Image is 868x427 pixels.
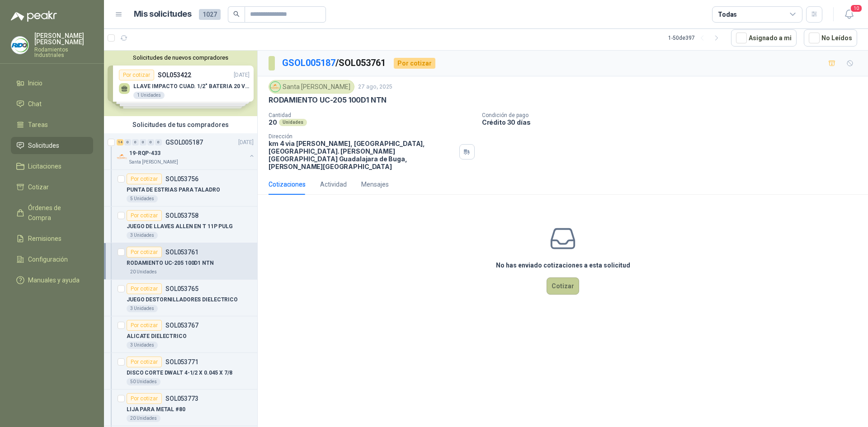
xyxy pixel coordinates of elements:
div: Por cotizar [127,210,162,221]
a: GSOL005187 [282,57,335,68]
a: 14 0 0 0 0 0 GSOL005187[DATE] Company Logo19-RQP-433Santa [PERSON_NAME] [117,137,255,166]
div: Por cotizar [127,393,162,404]
a: Por cotizarSOL053767ALICATE DIELECTRICO3 Unidades [104,316,257,353]
p: [DATE] [238,138,254,147]
div: 14 [117,139,123,145]
div: 0 [132,139,139,145]
p: PUNTA DE ESTRIAS PARA TALADRO [127,186,220,194]
p: Rodamientos Industriales [34,47,93,58]
span: Cotizar [28,182,49,192]
p: 20 [269,118,277,126]
a: Solicitudes [11,137,93,154]
p: SOL053773 [165,395,198,402]
div: 5 Unidades [127,195,158,202]
button: No Leídos [804,29,857,47]
img: Company Logo [11,37,28,54]
div: 3 Unidades [127,232,158,239]
p: RODAMIENTO UC-205 100D1 NTN [269,95,387,105]
img: Company Logo [270,82,280,92]
p: JUEGO DE LLAVES ALLEN EN T 11P PULG [127,222,233,231]
span: 1027 [199,9,221,20]
div: 0 [140,139,146,145]
p: SOL053765 [165,286,198,292]
span: Órdenes de Compra [28,203,85,223]
p: Cantidad [269,112,475,118]
h3: No has enviado cotizaciones a esta solicitud [496,260,630,270]
span: Tareas [28,120,48,130]
div: Mensajes [361,179,389,189]
img: Company Logo [117,151,127,162]
div: 0 [147,139,154,145]
a: Tareas [11,116,93,133]
h1: Mis solicitudes [134,8,192,21]
div: Cotizaciones [269,179,306,189]
span: Chat [28,99,42,109]
a: Por cotizarSOL053758JUEGO DE LLAVES ALLEN EN T 11P PULG3 Unidades [104,206,257,243]
div: Por cotizar [127,357,162,367]
p: SOL053771 [165,359,198,365]
div: 3 Unidades [127,305,158,312]
p: Crédito 30 días [482,118,864,126]
div: Solicitudes de tus compradores [104,116,257,133]
a: Inicio [11,75,93,92]
span: Inicio [28,78,42,88]
span: 10 [850,4,863,13]
p: Santa [PERSON_NAME] [129,159,178,166]
button: Cotizar [547,277,579,295]
span: Licitaciones [28,161,61,171]
div: Santa [PERSON_NAME] [269,80,354,94]
div: 3 Unidades [127,342,158,349]
a: Por cotizarSOL053765JUEGO DESTORNILLADORES DIELECTRICO3 Unidades [104,280,257,316]
p: RODAMIENTO UC-205 100D1 NTN [127,259,214,267]
span: Configuración [28,254,68,264]
p: [PERSON_NAME] [PERSON_NAME] [34,33,93,45]
div: 0 [155,139,162,145]
p: Condición de pago [482,112,864,118]
a: Por cotizarSOL053756PUNTA DE ESTRIAS PARA TALADRO5 Unidades [104,170,257,206]
div: Solicitudes de nuevos compradoresPor cotizarSOL053422[DATE] LLAVE IMPACTO CUAD. 1/2" BATERIA 20 V... [104,51,257,116]
span: Manuales y ayuda [28,275,80,285]
div: 50 Unidades [127,378,160,385]
a: Órdenes de Compra [11,199,93,226]
p: / SOL053761 [282,56,387,70]
a: Por cotizarSOL053771DISCO CORTE DWALT 4-1/2 X 0.045 X 7/850 Unidades [104,353,257,389]
p: JUEGO DESTORNILLADORES DIELECTRICO [127,296,238,304]
p: km 4 via [PERSON_NAME], [GEOGRAPHIC_DATA], [GEOGRAPHIC_DATA]. [PERSON_NAME][GEOGRAPHIC_DATA] Guad... [269,140,456,170]
a: Configuración [11,251,93,268]
button: Solicitudes de nuevos compradores [108,54,254,61]
div: 20 Unidades [127,268,160,276]
span: Remisiones [28,234,61,244]
div: Unidades [279,119,307,126]
div: 1 - 50 de 397 [668,31,724,45]
div: Por cotizar [127,283,162,294]
p: 19-RQP-433 [129,149,160,158]
span: Solicitudes [28,141,59,150]
p: GSOL005187 [165,139,203,145]
p: SOL053758 [165,212,198,219]
a: Remisiones [11,230,93,247]
p: LIJA PARA METAL #80 [127,405,185,414]
p: SOL053767 [165,322,198,328]
div: Todas [718,9,737,19]
p: DISCO CORTE DWALT 4-1/2 X 0.045 X 7/8 [127,369,232,377]
img: Logo peakr [11,11,57,22]
p: Dirección [269,133,456,140]
div: Por cotizar [394,58,435,69]
a: Chat [11,95,93,113]
a: Por cotizarSOL053761RODAMIENTO UC-205 100D1 NTN20 Unidades [104,243,257,280]
p: 27 ago, 2025 [358,83,392,91]
a: Por cotizarSOL053773LIJA PARA METAL #8020 Unidades [104,389,257,426]
p: ALICATE DIELECTRICO [127,332,187,341]
a: Licitaciones [11,158,93,175]
a: Manuales y ayuda [11,272,93,289]
div: Actividad [320,179,347,189]
span: search [233,11,240,17]
button: 10 [841,6,857,23]
button: Asignado a mi [731,29,797,47]
div: 20 Unidades [127,415,160,422]
div: Por cotizar [127,320,162,331]
div: Por cotizar [127,247,162,258]
a: Cotizar [11,178,93,196]
p: SOL053756 [165,176,198,182]
p: SOL053761 [165,249,198,255]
